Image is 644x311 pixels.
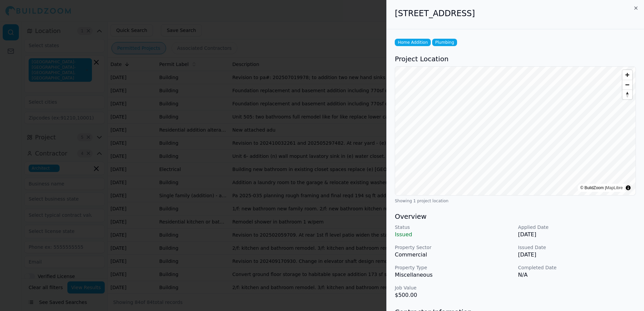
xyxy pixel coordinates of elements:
[395,271,513,279] p: Miscellaneous
[395,67,636,195] canvas: Map
[395,224,513,231] p: Status
[518,231,636,239] p: [DATE]
[624,184,632,192] summary: Toggle attribution
[395,284,513,291] p: Job Value
[622,70,632,80] button: Zoom in
[518,244,636,251] p: Issued Date
[518,271,636,279] p: N/A
[395,39,431,46] span: Home Addition
[432,39,457,46] span: Plumbing
[395,198,636,204] div: Showing 1 project location
[395,212,636,221] h3: Overview
[580,184,623,191] div: © BuildZoom |
[518,224,636,231] p: Applied Date
[622,90,632,99] button: Reset bearing to north
[395,291,513,299] p: $500.00
[518,264,636,271] p: Completed Date
[606,185,623,190] a: MapLibre
[622,80,632,90] button: Zoom out
[395,54,636,64] h3: Project Location
[395,8,636,19] h2: [STREET_ADDRESS]
[395,231,513,239] p: Issued
[518,251,636,259] p: [DATE]
[395,251,513,259] p: Commercial
[395,264,513,271] p: Property Type
[395,244,513,251] p: Property Sector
